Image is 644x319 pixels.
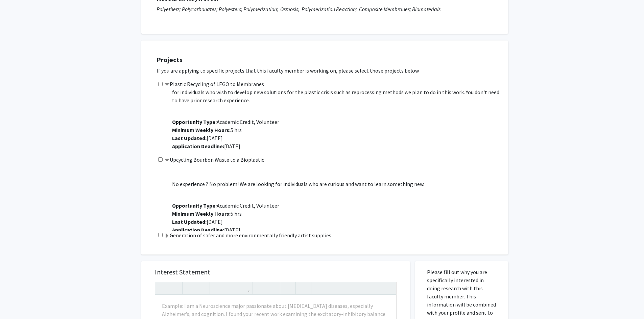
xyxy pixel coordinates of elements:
span: Academic Credit, Volunteer [172,202,279,209]
span: [DATE] [172,135,223,141]
span: [DATE] [172,218,223,225]
label: Generation of safer and more environmentally friendly artist supplies [164,231,331,239]
b: Minimum Weekly Hours: [172,210,231,217]
b: Application Deadline: [172,143,224,150]
h5: Interest Statement [155,268,397,276]
b: Minimum Weekly Hours: [172,127,231,133]
i: Polyethers; Polycarbonates; Polyesters; Polymerization; Osmosis; Polymerization Reaction; Composi... [157,6,440,12]
span: 5 hrs [172,210,242,217]
p: If you are applying to specific projects that this faculty member is working on, please select th... [157,67,501,75]
b: Opportunity Type: [172,118,217,125]
button: Redo (Ctrl + Y) [169,282,181,294]
button: Emphasis (Ctrl + I) [196,282,208,294]
b: Last Updated: [172,135,207,141]
p: No experience ? No problem! We are looking for individuals who are curious and want to learn some... [172,180,501,188]
button: Link [239,282,251,294]
b: Last Updated: [172,218,207,225]
label: Upcycling Bourbon Waste to a Bioplastic [164,156,264,164]
button: Fullscreen [383,282,395,294]
b: Application Deadline: [172,227,224,233]
button: Ordered list [266,282,278,294]
p: In this project we want to design a new way to recycle plastics such as the one found in LEGO to ... [172,80,501,104]
button: Subscript [223,282,235,294]
span: [DATE] [172,227,240,233]
button: Strong (Ctrl + B) [184,282,196,294]
span: Academic Credit, Volunteer [172,118,279,125]
button: Remove format [282,282,294,294]
button: Superscript [212,282,223,294]
button: Undo (Ctrl + Z) [157,282,169,294]
button: Unordered list [255,282,266,294]
label: Plastic Recycling of LEGO to Membranes [164,80,264,88]
iframe: Chat [5,289,29,314]
b: Opportunity Type: [172,202,217,209]
strong: Projects [157,55,183,64]
button: Insert horizontal rule [297,282,309,294]
span: [DATE] [172,143,240,150]
span: 5 hrs [172,127,242,133]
